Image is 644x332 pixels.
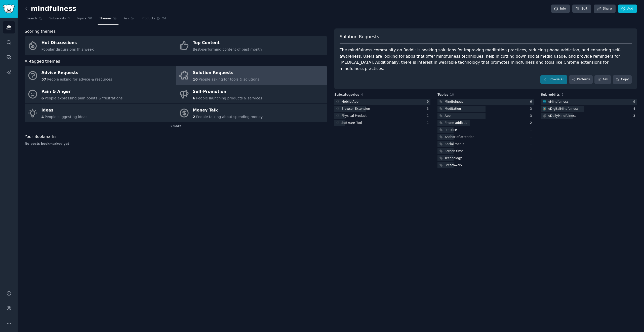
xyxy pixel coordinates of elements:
div: Advice Requests [42,69,112,77]
span: 57 [42,77,46,81]
div: Breathwork [445,163,462,168]
span: People asking for tools & solutions [198,77,259,81]
span: 50 [88,16,92,21]
a: Browse all [540,75,567,84]
a: DigitalMindfulnessr/DigitalMindfulness4 [541,106,637,112]
a: Mobile App9 [334,99,430,105]
a: Ask [594,75,611,84]
span: 4 [361,93,363,96]
span: 2 [193,115,195,119]
span: 3 [561,93,563,96]
a: Edit [572,5,591,13]
a: Breathwork1 [437,162,534,168]
div: 3 [633,114,637,118]
a: Screen time1 [437,148,534,154]
a: Money Talk2People talking about spending money [176,104,327,122]
span: 24 [162,16,166,21]
a: Products24 [140,15,168,25]
a: Ask [122,15,136,25]
div: Meditation [445,107,461,111]
span: 6 [42,96,44,100]
div: 1 [427,121,431,125]
img: Mindfulness [543,100,546,103]
div: 3 [530,114,534,118]
div: Solution Requests [193,69,259,77]
a: Patterns [569,75,593,84]
div: 1 [530,142,534,146]
div: 3 [530,107,534,111]
div: 1 [530,156,534,161]
div: 4 [633,107,637,111]
span: People launching products & services [196,96,262,100]
div: 2 [530,121,534,125]
div: Mindfulness [445,100,463,104]
a: Subreddits3 [48,15,71,25]
div: 1 [530,135,534,139]
div: Mobile App [341,100,358,104]
div: Browser Extension [341,107,370,111]
a: App3 [437,113,534,119]
span: AI-tagged themes [25,58,60,65]
a: Top ContentBest-performing content of past month [176,36,327,55]
div: Pain & Anger [42,88,123,96]
a: Hot DiscussionsPopular discussions this week [25,36,176,55]
a: Software Tool1 [334,120,430,126]
span: Products [142,16,155,21]
span: People expressing pain points & frustrations [45,96,123,100]
a: Anchor of attention1 [437,134,534,140]
a: Share [594,5,615,13]
span: Solution Requests [340,34,379,40]
div: r/ DailyMindfulness [548,114,576,118]
div: Screen time [445,149,463,154]
a: Ideas4People suggesting ideas [25,104,176,122]
a: Search [25,15,44,25]
a: Social media1 [437,141,534,147]
span: Topics [77,16,86,21]
div: Hot Discussions [42,39,94,47]
a: Phone addiction2 [437,120,534,126]
div: Physical Product [341,114,367,118]
span: Subreddits [49,16,66,21]
a: Physical Product1 [334,113,430,119]
a: r/DailyMindfulness3 [541,113,637,119]
span: Scoring themes [25,28,56,35]
span: Best-performing content of past month [193,47,262,51]
a: Add [618,5,637,13]
div: r/ DigitalMindfulness [548,107,579,111]
div: Self-Promotion [193,88,262,96]
a: Mindfulnessr/Mindfulness9 [541,99,637,105]
span: Subreddits [541,93,560,97]
a: Technology1 [437,155,534,161]
div: Social media [445,142,464,146]
a: Themes [98,15,119,25]
h2: mindfulness [25,5,76,13]
span: People suggesting ideas [45,115,88,119]
span: Popular discussions this week [42,47,94,51]
div: Money Talk [193,106,263,115]
div: 3 [427,107,431,111]
a: Topics50 [75,15,94,25]
span: 3 [68,16,70,21]
div: 1 [427,114,431,118]
a: Self-Promotion6People launching products & services [176,85,327,104]
a: Advice Requests57People asking for advice & resources [25,66,176,85]
a: Meditation3 [437,106,534,112]
span: Themes [99,16,112,21]
a: Pain & Anger6People expressing pain points & frustrations [25,85,176,104]
span: 16 [193,77,198,81]
div: r/ Mindfulness [548,100,569,104]
div: 2 more [25,122,327,130]
img: DigitalMindfulness [543,107,546,110]
a: Info [551,5,570,13]
span: 6 [193,96,195,100]
span: People asking for advice & resources [47,77,112,81]
a: Solution Requests16People asking for tools & solutions [176,66,327,85]
button: Copy [613,75,632,84]
div: 1 [530,163,534,168]
span: 10 [450,93,454,96]
span: 4 [42,115,44,119]
div: 1 [530,149,534,154]
span: Ask [124,16,129,21]
span: Subcategories [334,93,359,97]
span: Search [26,16,37,21]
